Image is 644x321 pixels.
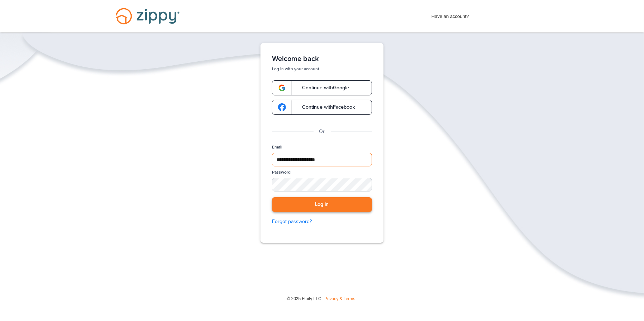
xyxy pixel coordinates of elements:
[272,153,372,166] input: Email
[272,80,372,95] a: google-logoContinue withGoogle
[272,218,372,226] a: Forgot password?
[278,103,286,111] img: google-logo
[432,9,469,20] span: Have an account?
[272,100,372,115] a: google-logoContinue withFacebook
[278,84,286,92] img: google-logo
[272,197,372,212] button: Log in
[272,55,372,63] h1: Welcome back
[287,296,321,301] span: © 2025 Floify LLC
[272,169,291,175] label: Password
[295,105,355,110] span: Continue with Facebook
[324,296,355,301] a: Privacy & Terms
[319,128,325,136] p: Or
[272,178,372,192] input: Password
[272,66,372,72] p: Log in with your account.
[272,144,282,150] label: Email
[295,85,349,90] span: Continue with Google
